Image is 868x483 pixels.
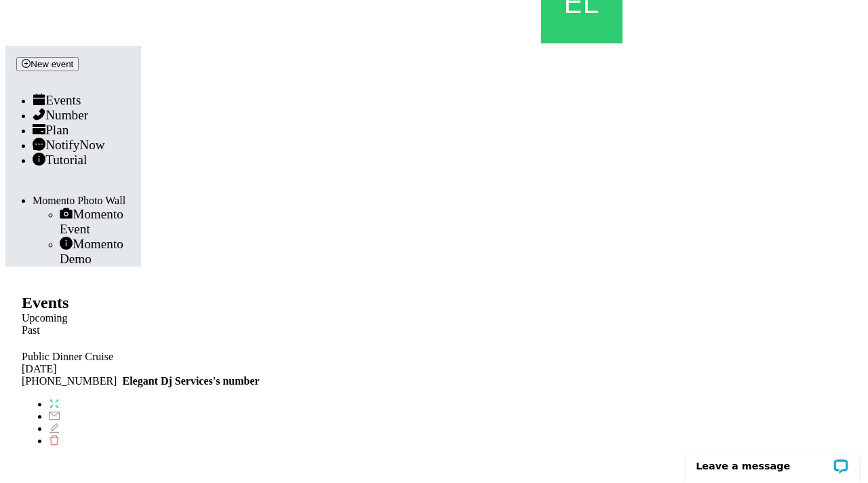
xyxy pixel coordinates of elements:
[33,138,45,151] span: message
[31,59,73,69] span: New event
[827,34,838,45] span: down
[22,312,846,324] div: Upcoming
[677,440,868,483] iframe: LiveChat chat widget
[45,138,104,152] span: NotifyNow
[45,153,87,167] span: Tutorial
[22,363,846,375] div: [DATE]
[33,93,45,106] span: calendar
[33,153,45,166] span: info-circle
[49,423,60,433] span: edit
[45,93,81,107] span: Events
[45,108,88,122] span: Number
[22,59,31,68] span: plus-circle
[22,294,68,312] h2: Events
[60,207,73,220] span: camera
[33,123,45,136] span: credit-card
[16,57,79,71] button: plus-circleNew event
[60,237,123,266] span: Momento Demo
[22,351,846,363] div: Public Dinner Cruise
[33,108,45,121] span: phone
[49,398,60,409] span: fullscreen
[49,410,60,421] span: mail
[60,237,73,250] span: info-circle
[122,375,259,387] span: Elegant Dj Services's number
[49,435,60,446] span: delete
[22,375,846,387] div: [PHONE_NUMBER]
[45,123,68,137] span: Plan
[60,207,123,236] span: Momento Event
[22,324,846,336] div: Past
[629,34,822,45] strong: [EMAIL_ADDRESS][DOMAIN_NAME]
[33,195,141,207] div: Momento Photo Wall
